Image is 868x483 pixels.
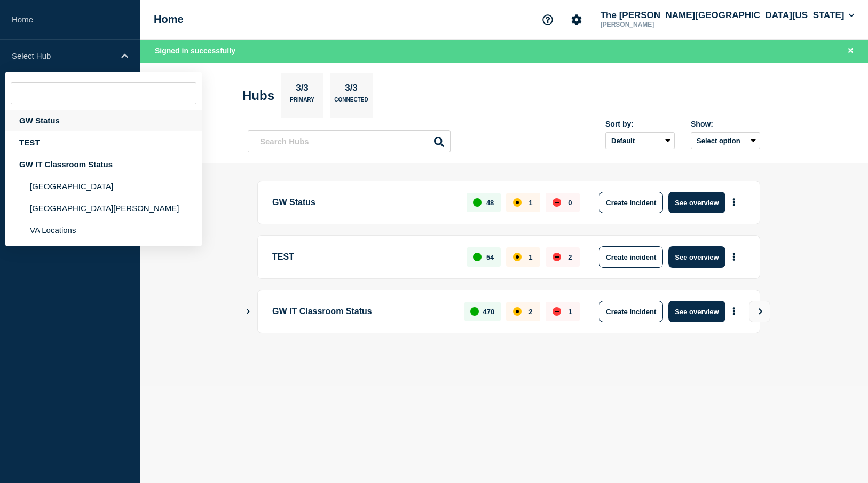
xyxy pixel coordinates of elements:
button: View [749,301,770,322]
div: affected [513,307,522,316]
button: Select option [691,132,760,149]
p: 0 [568,199,572,207]
div: Sort by: [605,120,675,128]
button: Close banner [844,45,857,57]
button: More actions [727,247,741,267]
p: [PERSON_NAME] [598,21,709,28]
p: 2 [528,308,532,316]
div: down [553,198,561,207]
button: See overview [668,192,725,213]
p: TEST [272,246,454,268]
p: 54 [486,253,494,261]
li: [GEOGRAPHIC_DATA] [5,175,202,197]
p: 2 [568,253,572,261]
button: Support [536,9,559,31]
div: up [473,198,482,207]
button: Create incident [599,246,663,268]
p: 470 [483,308,495,316]
li: [GEOGRAPHIC_DATA][PERSON_NAME] [5,197,202,219]
div: GW Status [5,110,202,131]
select: Sort by [605,132,675,149]
div: affected [513,198,522,207]
button: More actions [727,193,741,213]
div: TEST [5,131,202,153]
div: up [473,253,482,261]
button: The [PERSON_NAME][GEOGRAPHIC_DATA][US_STATE] [598,10,856,21]
span: Signed in successfully [155,46,235,55]
p: GW IT Classroom Status [272,301,452,322]
p: Connected [334,97,368,108]
p: 3/3 [341,83,362,97]
p: 1 [568,308,572,316]
p: Select Hub [12,51,114,60]
p: 3/3 [292,83,313,97]
h1: Home [154,13,184,26]
p: 1 [528,253,532,261]
p: Primary [290,97,314,108]
button: Show Connected Hubs [246,308,251,316]
div: Show: [691,120,760,128]
input: Search Hubs [248,130,451,152]
div: up [470,307,479,316]
div: affected [513,253,522,261]
div: down [553,307,561,316]
button: See overview [668,246,725,268]
button: Create incident [599,301,663,322]
h2: Hubs [242,88,274,103]
button: More actions [727,302,741,322]
button: Account settings [565,9,588,31]
p: 1 [528,199,532,207]
li: VA Locations [5,219,202,241]
div: down [553,253,561,261]
p: GW Status [272,192,454,213]
p: 48 [486,199,494,207]
button: Create incident [599,192,663,213]
button: See overview [668,301,725,322]
div: GW IT Classroom Status [5,153,202,175]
